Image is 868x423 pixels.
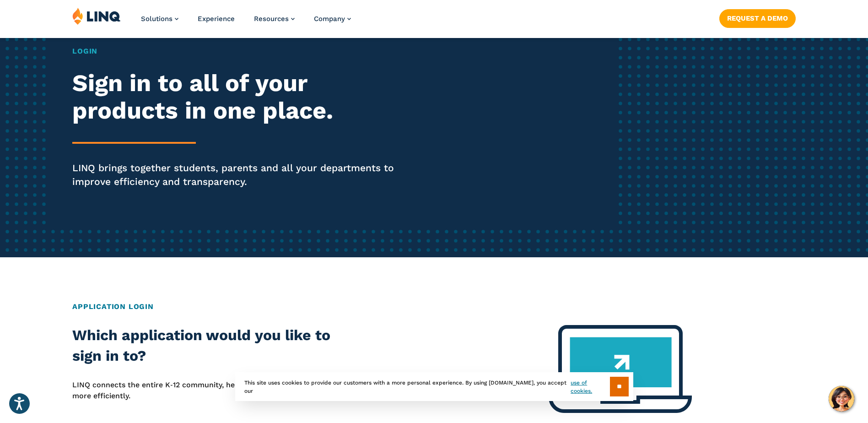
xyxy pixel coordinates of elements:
p: LINQ brings together students, parents and all your departments to improve efficiency and transpa... [72,161,407,189]
a: Request a Demo [719,9,796,27]
p: LINQ connects the entire K‑12 community, helping your district to work far more efficiently. [72,380,361,402]
a: Experience [198,15,235,23]
a: Solutions [141,15,178,23]
span: Resources [254,15,289,23]
h2: Which application would you like to sign in to? [72,325,361,367]
img: LINQ | K‑12 Software [72,7,121,25]
button: Hello, have a question? Let’s chat. [829,386,854,412]
span: Company [314,15,345,23]
div: This site uses cookies to provide our customers with a more personal experience. By using [DOMAIN... [235,372,633,401]
nav: Button Navigation [719,7,796,27]
span: Solutions [141,15,173,23]
a: use of cookies. [571,379,609,395]
nav: Primary Navigation [141,7,351,38]
a: Resources [254,15,295,23]
h2: Sign in to all of your products in one place. [72,70,407,125]
a: Company [314,15,351,23]
h1: Login [72,46,407,57]
h2: Application Login [72,301,796,312]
